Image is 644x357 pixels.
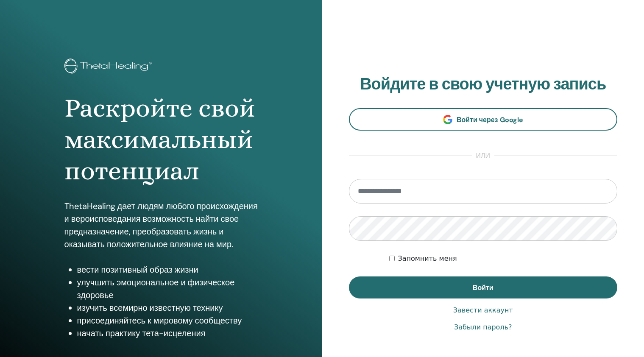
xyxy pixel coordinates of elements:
font: начать практику тета-исцеления [77,328,206,339]
font: вести позитивный образ жизни [77,264,198,275]
button: Войти [349,276,618,298]
a: Войти через Google [349,108,618,131]
font: Войдите в свою учетную запись [360,73,606,95]
a: Завести аккаунт [453,305,513,315]
font: Войти через Google [457,115,523,124]
font: изучить всемирно известную технику [77,302,223,313]
font: Войти [473,283,493,292]
font: улучшить эмоциональное и физическое здоровье [77,277,235,301]
font: Раскройте свой максимальный потенциал [64,93,255,186]
font: Забыли пароль? [454,323,512,331]
font: присоединяйтесь к мировому сообществу [77,315,242,326]
font: Завести аккаунт [453,306,513,314]
font: Запомнить меня [398,254,457,262]
div: Оставьте меня аутентифицированным на неопределенный срок или пока я не выйду из системы вручную [389,254,617,264]
font: или [476,151,491,160]
a: Забыли пароль? [454,322,512,332]
font: ThetaHealing дает людям любого происхождения и вероисповедания возможность найти свое предназначе... [64,201,258,250]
